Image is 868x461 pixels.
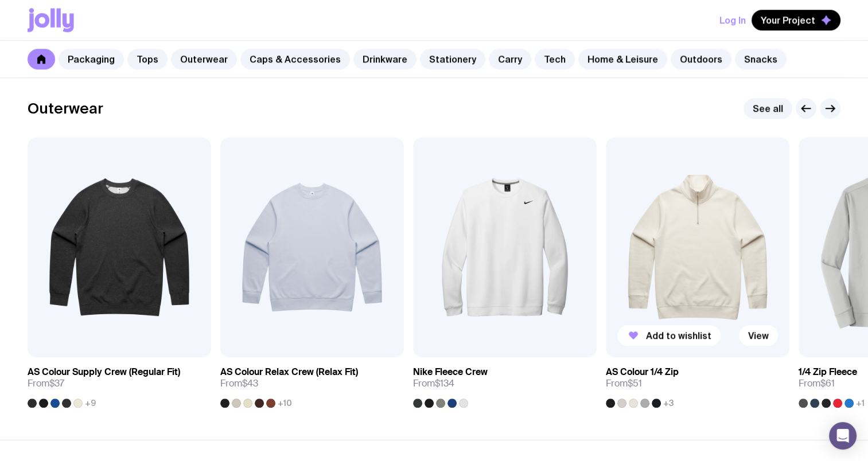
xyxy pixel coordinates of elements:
h3: AS Colour Supply Crew (Regular Fit) [28,366,180,378]
a: AS Colour Relax Crew (Relax Fit)From$43+10 [220,357,404,408]
h2: Outerwear [28,100,103,117]
a: View [739,325,778,346]
span: From [606,378,642,389]
span: Your Project [761,14,815,26]
span: From [413,378,454,389]
a: Packaging [59,49,124,69]
a: AS Colour 1/4 ZipFrom$51+3 [606,357,789,408]
a: Caps & Accessories [240,49,350,69]
button: Your Project [752,10,840,30]
a: Drinkware [353,49,417,69]
button: Log In [719,10,746,30]
span: From [799,378,835,389]
a: Tech [535,49,575,69]
h3: 1/4 Zip Fleece [799,366,857,378]
a: Stationery [420,49,485,69]
a: Outdoors [671,49,731,69]
div: Open Intercom Messenger [829,422,857,450]
span: $61 [820,377,835,389]
span: +10 [278,399,292,408]
a: Tops [127,49,168,69]
span: +3 [663,399,674,408]
span: $37 [49,377,64,389]
span: From [220,378,258,389]
a: Carry [489,49,531,69]
span: +9 [85,399,96,408]
h3: AS Colour 1/4 Zip [606,366,679,378]
a: See all [744,98,792,119]
a: Home & Leisure [578,49,667,69]
span: From [28,378,64,389]
button: Add to wishlist [617,325,721,346]
span: Add to wishlist [646,330,711,341]
span: $51 [628,377,642,389]
span: $134 [435,377,454,389]
a: AS Colour Supply Crew (Regular Fit)From$37+9 [28,357,211,408]
span: +1 [856,399,865,408]
a: Nike Fleece CrewFrom$134 [413,357,597,408]
h3: AS Colour Relax Crew (Relax Fit) [220,366,358,378]
a: Outerwear [171,49,237,69]
a: Snacks [735,49,787,69]
span: $43 [242,377,258,389]
h3: Nike Fleece Crew [413,366,488,378]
